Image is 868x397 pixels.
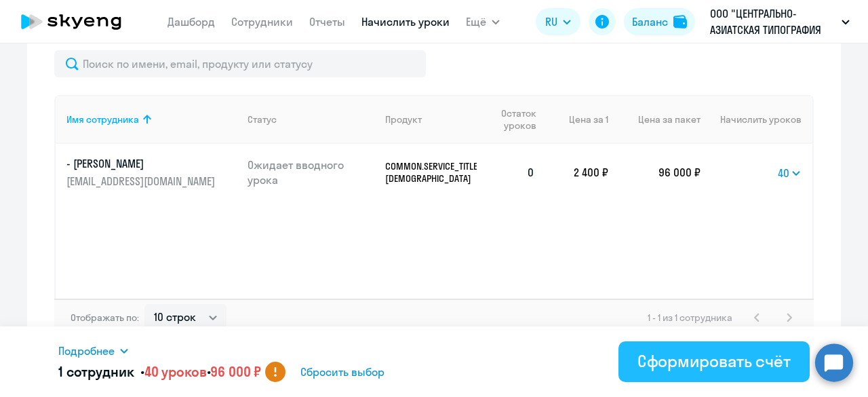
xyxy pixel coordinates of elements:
[248,113,277,126] div: Статус
[385,113,477,126] div: Продукт
[300,364,384,380] span: Сбросить выбор
[66,174,218,189] p: [EMAIL_ADDRESS][DOMAIN_NAME]
[703,5,856,38] button: ООО "ЦЕНТРАЛЬНО-АЗИАТСКАЯ ТИПОГРАФИЯ ЗАЩИЩЕННОЙ ПЕЧАТИ", #184505
[71,311,139,324] span: Отображать по:
[618,341,810,382] button: Сформировать счёт
[673,15,687,29] img: balance
[546,95,608,144] th: Цена за 1
[648,311,732,324] span: 1 - 1 из 1 сотрудника
[624,8,695,35] button: Балансbalance
[536,8,580,35] button: RU
[637,350,791,372] div: Сформировать счёт
[488,107,536,132] span: Остаток уроков
[361,15,450,29] a: Начислить уроки
[248,113,375,126] div: Статус
[309,15,345,29] a: Отчеты
[144,363,207,380] span: 40 уроков
[210,363,261,380] span: 96 000 ₽
[466,14,486,30] span: Ещё
[701,95,812,144] th: Начислить уроков
[66,113,237,126] div: Имя сотрудника
[466,8,500,35] button: Ещё
[488,107,546,132] div: Остаток уроков
[231,15,293,29] a: Сотрудники
[58,362,261,381] h5: 1 сотрудник • •
[632,14,668,30] div: Баланс
[545,14,557,30] span: RU
[66,156,218,171] p: - [PERSON_NAME]
[54,50,426,77] input: Поиск по имени, email, продукту или статусу
[710,5,836,38] p: ООО "ЦЕНТРАЛЬНО-АЗИАТСКАЯ ТИПОГРАФИЯ ЗАЩИЩЕННОЙ ПЕЧАТИ", #184505
[58,343,115,359] span: Подробнее
[248,157,375,187] p: Ожидает вводного урока
[608,144,701,201] td: 96 000 ₽
[546,144,608,201] td: 2 400 ₽
[385,160,477,185] p: COMMON.SERVICE_TITLE.LONG.[DEMOGRAPHIC_DATA]
[66,113,139,126] div: Имя сотрудника
[477,144,546,201] td: 0
[608,95,701,144] th: Цена за пакет
[167,15,215,29] a: Дашборд
[66,156,237,189] a: - [PERSON_NAME][EMAIL_ADDRESS][DOMAIN_NAME]
[385,113,422,126] div: Продукт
